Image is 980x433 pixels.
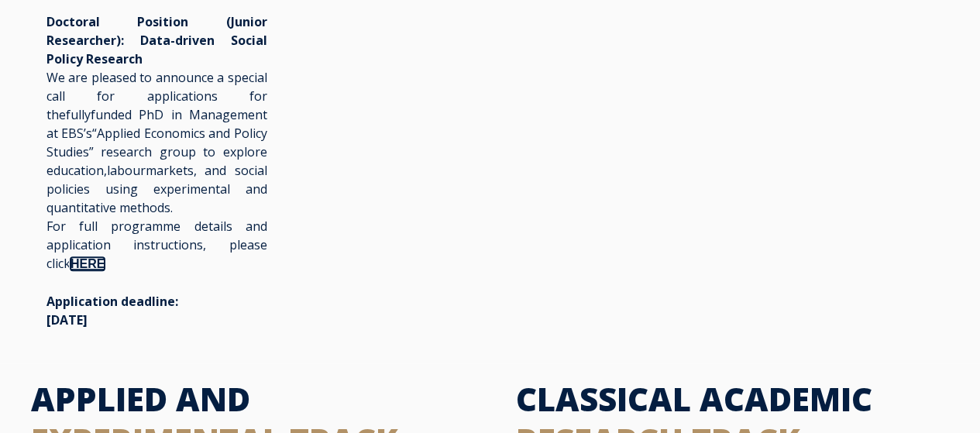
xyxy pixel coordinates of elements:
span: We are pleased to announce a special call for applications for the [46,69,267,123]
span: Application deadline: [46,293,178,310]
span: fu [66,106,78,123]
a: HERE [70,257,105,270]
span: markets, and social policies using experimental and quantitative methods [46,162,267,216]
span: “Applied Economics and Policy Studies” research group to explore education, [46,125,267,179]
span: f [91,106,95,123]
span: Doctoral Position (Junior Researcher): Data-driven Social Policy Research [46,13,267,67]
span: unded PhD in Management at EBS [46,106,267,142]
span: labour [107,162,146,179]
span: ’s [84,125,92,142]
span: For full programme details and application instructions, please click [46,218,267,272]
span: [DATE] [46,311,88,328]
span: . [170,199,173,216]
span: lly [78,106,91,123]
